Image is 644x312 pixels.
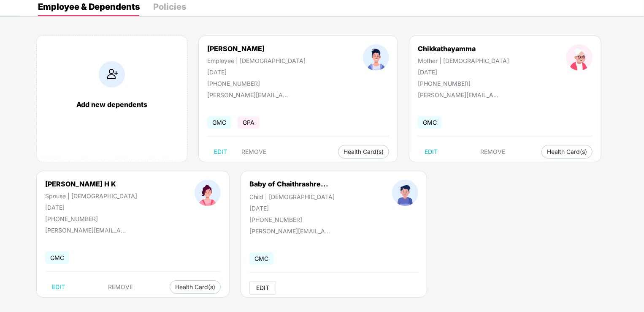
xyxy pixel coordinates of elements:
[45,100,179,109] div: Add new dependents
[238,116,260,129] span: GPA
[207,44,306,53] div: [PERSON_NAME]
[52,284,65,290] span: EDIT
[249,252,273,265] span: GMC
[541,145,593,159] button: Health Card(s)
[474,145,512,159] button: REMOVE
[418,44,509,53] div: Chikkathayamma
[207,116,231,129] span: GMC
[99,61,125,88] img: addIcon
[418,68,509,76] div: [DATE]
[249,227,334,235] div: [PERSON_NAME][EMAIL_ADDRESS][PERSON_NAME][DOMAIN_NAME]
[338,145,389,159] button: Health Card(s)
[418,80,509,87] div: [PHONE_NUMBER]
[207,57,306,64] div: Employee | [DEMOGRAPHIC_DATA]
[249,216,335,223] div: [PHONE_NUMBER]
[207,145,234,159] button: EDIT
[108,284,133,290] span: REMOVE
[45,204,137,211] div: [DATE]
[207,68,306,76] div: [DATE]
[102,280,140,294] button: REMOVE
[45,215,137,222] div: [PHONE_NUMBER]
[45,280,72,294] button: EDIT
[45,227,130,234] div: [PERSON_NAME][EMAIL_ADDRESS][PERSON_NAME][DOMAIN_NAME]
[241,148,266,155] span: REMOVE
[195,180,221,206] img: profileImage
[45,192,137,200] div: Spouse | [DEMOGRAPHIC_DATA]
[392,180,418,206] img: profileImage
[418,145,444,159] button: EDIT
[418,91,502,99] div: [PERSON_NAME][EMAIL_ADDRESS][PERSON_NAME][DOMAIN_NAME]
[207,91,292,99] div: [PERSON_NAME][EMAIL_ADDRESS][PERSON_NAME][DOMAIN_NAME]
[38,3,140,11] div: Employee & Dependents
[256,285,269,291] span: EDIT
[249,180,328,188] div: Baby of Chaithrashre...
[418,116,442,129] span: GMC
[425,148,438,155] span: EDIT
[249,205,335,212] div: [DATE]
[566,44,593,71] img: profileImage
[481,148,506,155] span: REMOVE
[547,150,587,154] span: Health Card(s)
[418,57,509,64] div: Mother | [DEMOGRAPHIC_DATA]
[207,80,306,87] div: [PHONE_NUMBER]
[175,285,215,289] span: Health Card(s)
[235,145,273,159] button: REMOVE
[249,281,276,295] button: EDIT
[153,3,186,11] div: Policies
[249,193,335,200] div: Child | [DEMOGRAPHIC_DATA]
[45,180,137,188] div: [PERSON_NAME] H K
[363,44,389,71] img: profileImage
[170,280,221,294] button: Health Card(s)
[344,150,384,154] span: Health Card(s)
[214,148,227,155] span: EDIT
[45,252,69,264] span: GMC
